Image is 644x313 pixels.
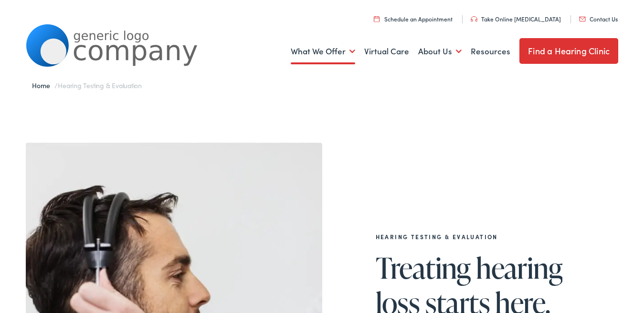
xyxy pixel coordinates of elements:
img: utility icon [579,17,586,21]
a: Contact Us [579,15,618,23]
a: About Us [418,34,462,69]
a: Home [32,81,54,90]
span: / [32,81,142,90]
span: hearing [476,252,562,283]
a: Take Online [MEDICAL_DATA] [471,15,561,23]
img: utility icon [471,16,477,22]
a: Find a Hearing Clinic [519,38,618,64]
img: utility icon [374,16,380,22]
span: Hearing Testing & Evaluation [58,81,142,90]
span: Treating [376,252,471,283]
a: Resources [471,34,510,69]
h2: Hearing Testing & Evaluation [376,233,605,240]
a: Virtual Care [364,34,409,69]
a: What We Offer [291,34,355,69]
a: Schedule an Appointment [374,15,453,23]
